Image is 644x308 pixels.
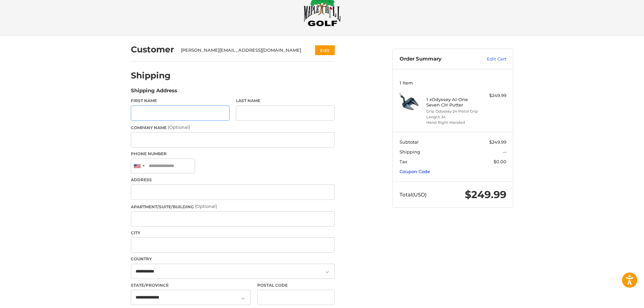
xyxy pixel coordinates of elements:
[131,87,177,98] legend: Shipping Address
[131,98,230,104] label: First Name
[181,47,302,54] div: [PERSON_NAME][EMAIL_ADDRESS][DOMAIN_NAME]
[400,80,506,86] h3: 1 Item
[131,256,335,262] label: Country
[131,230,335,236] label: City
[168,124,190,130] small: (Optional)
[426,97,478,108] h4: 1 x Odyssey AI-One Seven CH Putter
[489,139,506,145] span: $249.99
[257,282,335,288] label: Postal Code
[131,70,171,81] h2: Shipping
[400,149,420,155] span: Shipping
[131,177,335,183] label: Address
[236,98,335,104] label: Last Name
[426,114,478,120] li: Length 34
[465,188,506,201] span: $249.99
[131,159,147,173] div: United States: +1
[426,120,478,125] li: Hand Right-Handed
[400,139,419,145] span: Subtotal
[131,44,174,55] h2: Customer
[494,159,506,164] span: $0.00
[400,159,407,164] span: Tax
[426,109,478,114] li: Grip Odyssey 24 Pistol Grip
[131,203,335,210] label: Apartment/Suite/Building
[315,45,335,55] button: Edit
[472,56,506,63] a: Edit Cart
[131,282,251,288] label: State/Province
[400,169,430,174] a: Coupon Code
[195,204,217,209] small: (Optional)
[400,56,472,63] h3: Order Summary
[503,149,506,155] span: --
[131,151,335,157] label: Phone Number
[400,191,427,198] span: Total (USD)
[588,290,644,308] iframe: Google Customer Reviews
[480,92,506,99] div: $249.99
[131,124,335,131] label: Company Name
